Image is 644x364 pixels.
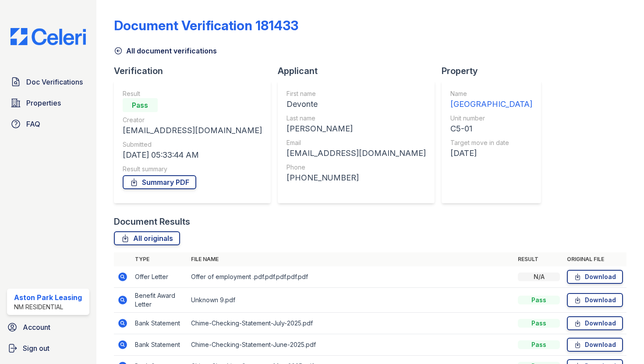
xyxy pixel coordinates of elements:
td: Chime-Checking-Statement-June-2025.pdf [188,334,514,356]
th: Type [131,252,188,266]
div: N/A [518,272,560,281]
span: Account [23,322,50,332]
div: Result summary [123,165,262,173]
div: Document Verification 181433 [114,18,298,33]
div: Target move in date [450,138,532,147]
th: Original file [563,252,626,266]
div: Email [287,138,426,147]
div: Devonte [287,98,426,110]
a: Summary PDF [123,175,196,189]
td: Bank Statement [131,334,188,356]
div: Creator [123,116,262,124]
a: Download [567,293,623,307]
a: Doc Verifications [7,73,89,91]
div: Name [450,89,532,98]
div: First name [287,89,426,98]
th: File name [188,252,514,266]
div: Unit number [450,114,532,123]
div: Property [442,65,548,77]
div: Pass [123,98,158,112]
div: [PHONE_NUMBER] [287,172,426,184]
td: Bank Statement [131,313,188,334]
td: Offer Letter [131,266,188,288]
div: Submitted [123,140,262,149]
div: Document Results [114,216,190,228]
a: Download [567,338,623,352]
div: NM Residential [14,303,82,311]
div: [EMAIL_ADDRESS][DOMAIN_NAME] [123,124,262,137]
div: [DATE] 05:33:44 AM [123,149,262,161]
td: Offer of employment .pdf.pdf.pdf.pdf.pdf [188,266,514,288]
div: Applicant [278,65,442,77]
div: Pass [518,319,560,328]
a: Name [GEOGRAPHIC_DATA] [450,89,532,110]
div: [GEOGRAPHIC_DATA] [450,98,532,110]
a: FAQ [7,115,89,133]
div: Pass [518,340,560,349]
div: [DATE] [450,147,532,159]
a: Account [4,318,93,336]
a: All document verifications [114,46,217,56]
img: CE_Logo_Blue-a8612792a0a2168367f1c8372b55b34899dd931a85d93a1a3d3e32e68fde9ad4.png [4,28,93,45]
span: Sign out [23,343,50,353]
div: Phone [287,163,426,172]
div: C5-01 [450,123,532,135]
span: Properties [26,98,61,108]
a: Download [567,270,623,284]
a: Download [567,316,623,330]
td: Chime-Checking-Statement-July-2025.pdf [188,313,514,334]
div: [PERSON_NAME] [287,123,426,135]
a: Properties [7,94,89,112]
a: Sign out [4,339,93,357]
div: [EMAIL_ADDRESS][DOMAIN_NAME] [287,147,426,159]
a: All originals [114,231,180,245]
div: Pass [518,296,560,304]
span: Doc Verifications [26,77,83,87]
td: Benefit Award Letter [131,288,188,313]
div: Last name [287,114,426,123]
div: Verification [114,65,278,77]
div: Result [123,89,262,98]
div: Aston Park Leasing [14,292,82,303]
td: Unknown 9.pdf [188,288,514,313]
span: FAQ [26,119,40,129]
th: Result [514,252,563,266]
